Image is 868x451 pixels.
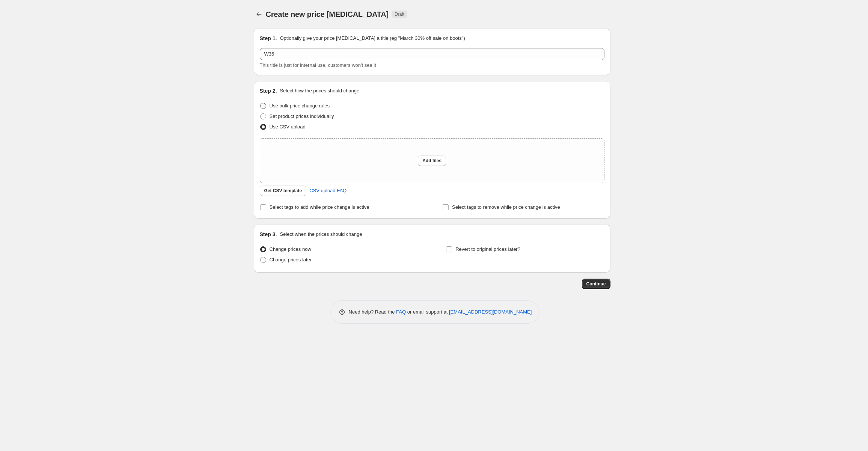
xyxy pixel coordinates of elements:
span: Revert to original prices later? [455,246,520,252]
span: Select tags to remove while price change is active [452,204,560,210]
a: CSV upload FAQ [305,185,351,197]
span: Select tags to add while price change is active [270,204,369,210]
input: 30% off holiday sale [260,48,604,60]
span: CSV upload FAQ [309,187,347,195]
a: FAQ [396,309,406,315]
h2: Step 3. [260,231,277,238]
span: or email support at [406,309,449,315]
p: Optionally give your price [MEDICAL_DATA] a title (eg "March 30% off sale on boots") [280,35,465,42]
span: Set product prices individually [270,113,334,119]
button: Add files [418,155,446,166]
span: Create new price [MEDICAL_DATA] [266,10,389,18]
button: Price change jobs [254,9,264,20]
span: Change prices now [270,246,311,252]
span: Draft [395,11,404,17]
p: Select how the prices should change [280,87,359,95]
span: Get CSV template [264,188,302,194]
span: Add files [422,158,442,164]
button: Continue [582,279,610,289]
span: Need help? Read the [349,309,396,315]
h2: Step 2. [260,87,277,95]
a: [EMAIL_ADDRESS][DOMAIN_NAME] [449,309,532,315]
span: This title is just for internal use, customers won't see it [260,62,376,68]
p: Select when the prices should change [280,231,362,238]
span: Continue [586,281,606,287]
h2: Step 1. [260,35,277,42]
span: Use CSV upload [270,124,306,130]
span: Use bulk price change rules [270,103,330,109]
span: Change prices later [270,257,312,262]
button: Get CSV template [260,186,307,196]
